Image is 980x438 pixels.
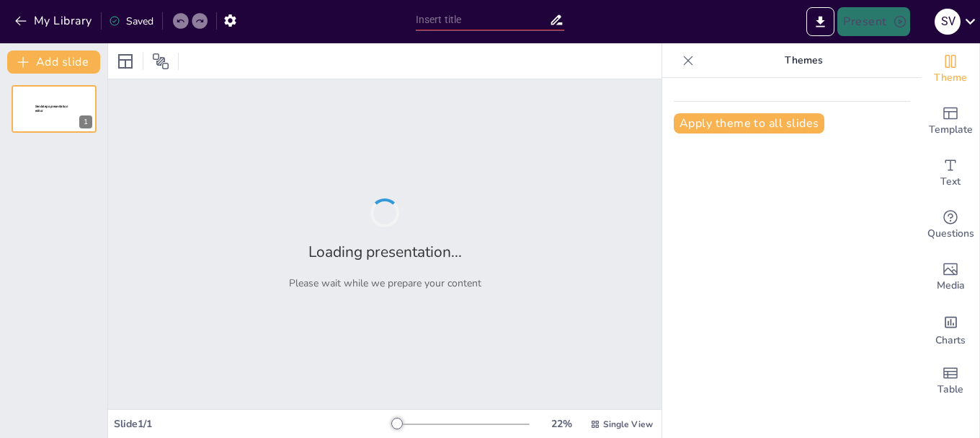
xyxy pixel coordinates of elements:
[937,278,965,294] span: Media
[603,419,653,430] span: Single View
[308,242,462,262] h2: Loading presentation...
[806,7,834,36] button: Export to PowerPoint
[837,7,909,36] button: Present
[152,53,169,70] span: Position
[922,199,979,251] div: Get real-time input from your audience
[700,43,907,78] p: Themes
[674,113,824,133] button: Apply theme to all slides
[935,9,961,35] div: S V
[922,43,979,95] div: Change the overall theme
[922,95,979,147] div: Add ready made slides
[940,174,961,190] span: Text
[416,9,550,30] input: Insert title
[12,85,97,133] div: 1
[937,382,963,398] span: Table
[922,355,979,407] div: Add a table
[934,70,967,86] span: Theme
[922,303,979,355] div: Add charts and graphs
[935,333,966,349] span: Charts
[289,276,481,290] p: Please wait while we prepare your content
[109,14,153,28] div: Saved
[922,147,979,199] div: Add text boxes
[922,251,979,303] div: Add images, graphics, shapes or video
[7,51,100,74] button: Add slide
[11,9,98,32] button: My Library
[935,7,961,36] button: S V
[929,122,973,138] span: Template
[927,226,974,242] span: Questions
[114,50,137,73] div: Layout
[544,417,579,431] div: 22 %
[79,115,92,128] div: 1
[114,417,391,431] div: Slide 1 / 1
[35,105,68,113] span: Sendsteps presentation editor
